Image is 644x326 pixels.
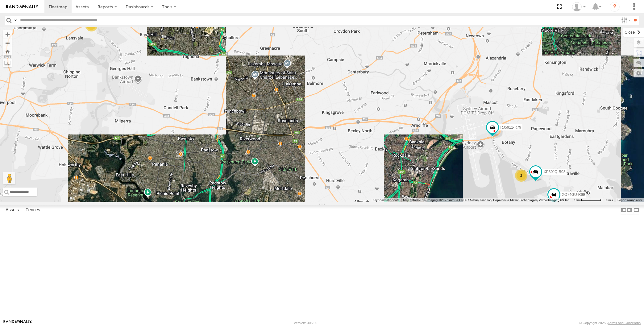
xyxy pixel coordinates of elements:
[562,192,585,197] span: XO74GU-R69
[3,172,15,184] button: Drag Pegman onto the map to open Street View
[608,321,641,325] a: Terms and Conditions
[2,206,22,214] label: Assets
[606,199,613,201] a: Terms (opens in new tab)
[570,2,588,11] div: Quang MAC
[3,47,12,56] button: Zoom Home
[515,169,527,182] div: 2
[634,69,644,77] label: Map Settings
[574,198,581,202] span: 1 km
[403,198,570,202] span: Map data ©2025 Imagery ©2025 Airbus, CNES / Airbus, Landsat / Copernicus, Maxar Technologies, Vex...
[579,321,641,325] div: © Copyright 2025 -
[294,321,317,325] div: Version: 306.00
[621,205,627,214] label: Dock Summary Table to the Left
[3,320,32,326] a: Visit our Website
[627,205,633,214] label: Dock Summary Table to the Right
[373,198,399,202] button: Keyboard shortcuts
[572,198,603,202] button: Map Scale: 1 km per 63 pixels
[3,39,12,47] button: Zoom out
[500,126,521,130] span: RJ5911-R79
[610,2,620,12] i: ?
[3,30,12,39] button: Zoom in
[23,206,43,214] label: Fences
[633,205,639,214] label: Hide Summary Table
[13,16,18,25] label: Search Query
[3,59,12,67] label: Measure
[619,16,632,25] label: Search Filter Options
[6,5,38,9] img: rand-logo.svg
[543,170,565,174] span: XP30JQ-R03
[617,198,642,202] a: Report a map error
